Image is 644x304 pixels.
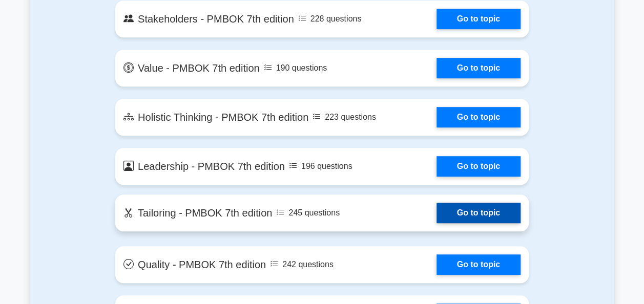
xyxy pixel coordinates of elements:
a: Go to topic [437,9,521,29]
a: Go to topic [437,254,521,275]
a: Go to topic [437,203,521,223]
a: Go to topic [437,156,521,177]
a: Go to topic [437,58,521,78]
a: Go to topic [437,107,521,127]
